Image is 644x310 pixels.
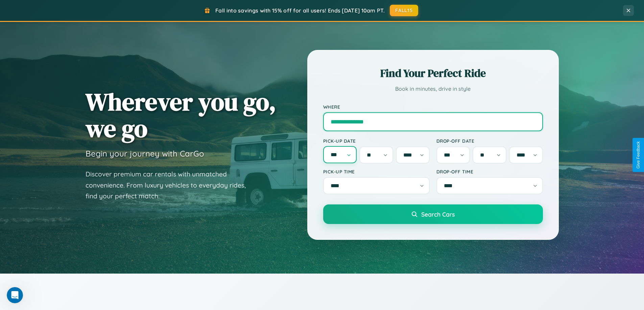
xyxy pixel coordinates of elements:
[323,169,430,174] label: Pick-up Time
[323,66,543,81] h2: Find Your Perfect Ride
[323,104,543,110] label: Where
[323,84,543,94] p: Book in minutes, drive in style
[421,210,455,218] span: Search Cars
[436,138,543,144] label: Drop-off Date
[323,138,430,144] label: Pick-up Date
[215,7,385,14] span: Fall into savings with 15% off for all users! Ends [DATE] 10am PT.
[436,169,543,174] label: Drop-off Time
[390,5,418,16] button: FALL15
[323,204,543,224] button: Search Cars
[636,141,641,169] div: Give Feedback
[86,88,276,142] h1: Wherever you go, we go
[7,287,23,303] iframe: Intercom live chat
[86,169,255,202] p: Discover premium car rentals with unmatched convenience. From luxury vehicles to everyday rides, ...
[86,148,204,159] h3: Begin your journey with CarGo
